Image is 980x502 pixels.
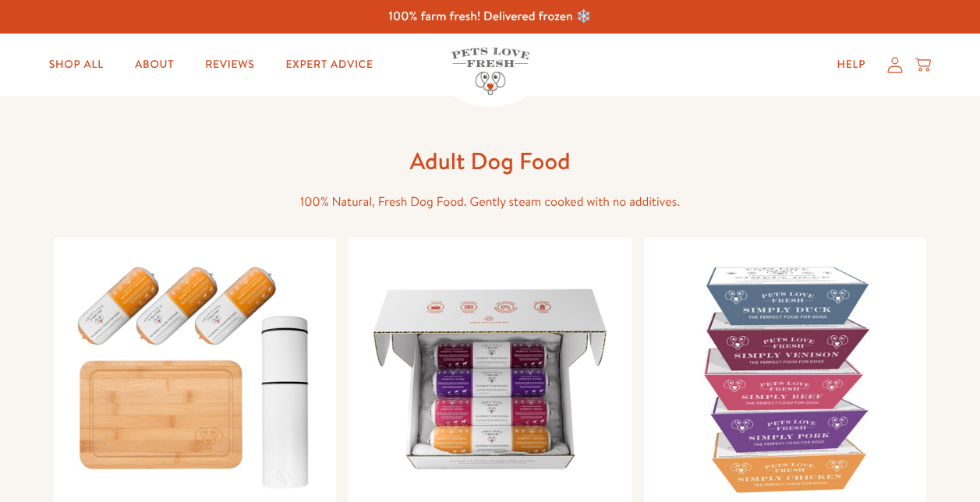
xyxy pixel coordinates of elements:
[300,193,680,210] span: 100% Natural, Fresh Dog Food. Gently steam cooked with no additives.
[37,49,116,80] a: Shop All
[66,250,324,497] img: Taster Pack - Adult
[451,48,529,95] img: Pets Love Fresh
[274,49,386,80] a: Expert Advice
[241,146,740,176] h1: Adult Dog Food
[193,49,267,80] a: Reviews
[824,49,878,80] a: Help
[122,49,186,80] a: About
